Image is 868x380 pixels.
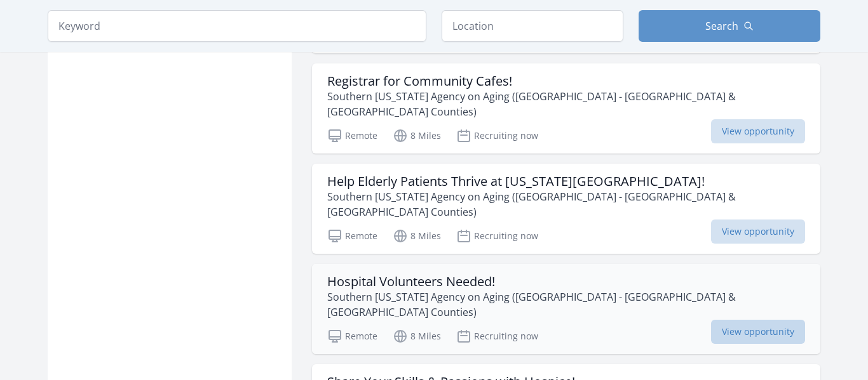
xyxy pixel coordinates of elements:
[327,289,805,320] p: Southern [US_STATE] Agency on Aging ([GEOGRAPHIC_DATA] - [GEOGRAPHIC_DATA] & [GEOGRAPHIC_DATA] Co...
[711,219,805,244] span: View opportunity
[327,189,805,219] p: Southern [US_STATE] Agency on Aging ([GEOGRAPHIC_DATA] - [GEOGRAPHIC_DATA] & [GEOGRAPHIC_DATA] Co...
[442,10,623,42] input: Location
[327,329,377,344] p: Remote
[711,320,805,344] span: View opportunity
[312,164,820,254] a: Help Elderly Patients Thrive at [US_STATE][GEOGRAPHIC_DATA]! Southern [US_STATE] Agency on Aging ...
[327,174,805,189] h3: Help Elderly Patients Thrive at [US_STATE][GEOGRAPHIC_DATA]!
[48,10,426,42] input: Keyword
[327,74,805,89] h3: Registrar for Community Cafes!
[312,63,820,154] a: Registrar for Community Cafes! Southern [US_STATE] Agency on Aging ([GEOGRAPHIC_DATA] - [GEOGRAPH...
[456,329,538,344] p: Recruiting now
[312,264,820,354] a: Hospital Volunteers Needed! Southern [US_STATE] Agency on Aging ([GEOGRAPHIC_DATA] - [GEOGRAPHIC_...
[393,228,441,244] p: 8 Miles
[393,128,441,143] p: 8 Miles
[327,89,805,119] p: Southern [US_STATE] Agency on Aging ([GEOGRAPHIC_DATA] - [GEOGRAPHIC_DATA] & [GEOGRAPHIC_DATA] Co...
[393,329,441,344] p: 8 Miles
[639,10,820,42] button: Search
[327,228,377,244] p: Remote
[456,228,538,244] p: Recruiting now
[705,18,738,34] span: Search
[456,128,538,143] p: Recruiting now
[327,274,805,289] h3: Hospital Volunteers Needed!
[327,128,377,143] p: Remote
[711,119,805,143] span: View opportunity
